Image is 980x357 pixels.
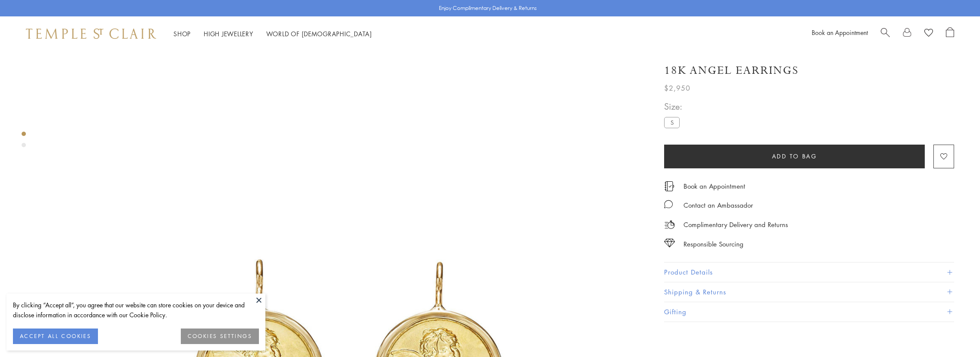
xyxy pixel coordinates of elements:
button: Shipping & Returns [664,282,954,302]
h1: 18K Angel Earrings [664,63,799,78]
a: Book an Appointment [812,28,868,37]
button: Gifting [664,302,954,322]
img: MessageIcon-01_2.svg [664,200,673,209]
button: Add to bag [664,145,925,168]
div: Product gallery navigation [22,130,26,154]
img: icon_delivery.svg [664,219,675,230]
button: ACCEPT ALL COOKIES [13,329,98,344]
iframe: Gorgias live chat messenger [937,316,971,348]
label: S [664,117,680,128]
p: Enjoy Complimentary Delivery & Returns [439,4,537,13]
span: Size: [664,99,683,114]
span: Add to bag [772,152,817,161]
div: Contact an Ambassador [684,200,753,211]
p: Complimentary Delivery and Returns [684,219,788,230]
img: Temple St. Clair [26,28,156,39]
div: By clicking “Accept all”, you agree that our website can store cookies on your device and disclos... [13,300,259,320]
a: Book an Appointment [684,181,745,191]
button: Product Details [664,262,954,282]
div: Responsible Sourcing [684,239,744,250]
a: Search [881,27,890,40]
a: ShopShop [173,29,191,38]
img: icon_sourcing.svg [664,239,675,247]
button: COOKIES SETTINGS [181,329,259,344]
a: View Wishlist [924,27,933,40]
a: High JewelleryHigh Jewellery [204,29,253,38]
nav: Main navigation [173,28,372,39]
a: Open Shopping Bag [946,27,954,40]
span: $2,950 [664,82,690,94]
a: World of [DEMOGRAPHIC_DATA]World of [DEMOGRAPHIC_DATA] [266,29,372,38]
img: icon_appointment.svg [664,181,674,191]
